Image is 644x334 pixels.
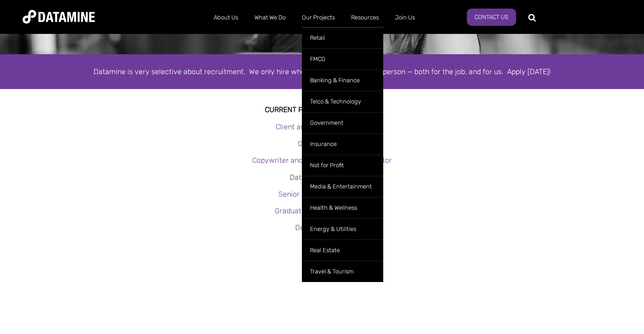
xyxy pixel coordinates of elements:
[65,66,580,78] div: Datamine is very selective about recruitment. We only hire when we've found the right person — bo...
[467,9,516,26] a: Contact Us
[246,6,294,29] a: What We Do
[275,207,370,215] a: Graduate Data Ops/Engineer
[343,6,387,29] a: Resources
[206,6,246,29] a: About Us
[302,133,383,155] a: Insurance
[302,48,383,70] a: FMCG
[294,6,343,29] a: Our Projects
[298,139,347,148] a: Office Manager
[302,197,383,218] a: Health & Wellness
[23,10,95,24] img: Datamine
[302,261,383,282] a: Travel & Tourism
[302,176,383,197] a: Media & Entertainment
[295,223,349,232] a: Delivery Enabler
[265,105,380,114] strong: Current Positions at datamine
[302,70,383,91] a: Banking & Finance
[302,218,383,240] a: Energy & Utilities
[302,155,383,176] a: Not for Profit
[276,122,368,131] a: Client and Delivery Manager
[387,6,423,29] a: Join Us
[302,112,383,133] a: Government
[252,156,392,165] a: Copywriter and Marketing Content Creator
[290,173,354,182] a: Data and AI Analyst
[302,91,383,112] a: Telco & Technology
[278,190,366,198] a: Senior Data and AI Analyst
[302,240,383,261] a: Real Estate
[302,27,383,48] a: Retail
